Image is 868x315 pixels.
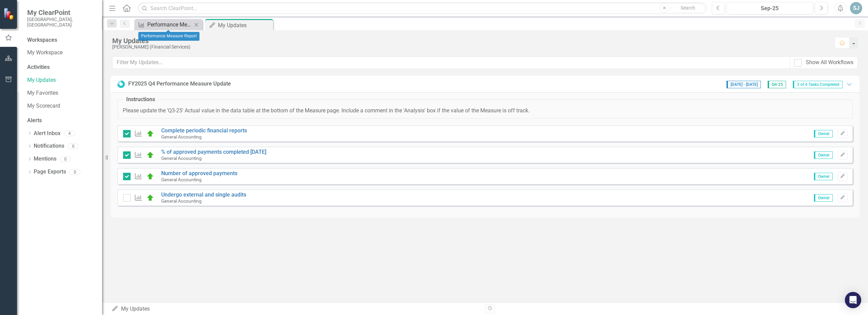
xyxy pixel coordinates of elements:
div: Performance Measure Report [147,20,192,29]
a: My Favorites [27,89,95,97]
input: Filter My Updates... [112,56,790,69]
div: Workspaces [27,36,57,44]
button: SJ [850,2,862,14]
input: Search ClearPoint... [138,2,707,14]
div: 0 [69,169,80,175]
div: My Updates [112,305,480,313]
button: Search [671,3,705,13]
div: 0 [68,143,79,149]
a: My Scorecard [27,102,95,110]
a: Notifications [34,142,64,150]
a: My Workspace [27,49,95,57]
span: Owner [814,173,833,180]
div: FY2025 Q4 Performance Measure Update [128,80,231,88]
div: Show All Workflows [806,59,853,67]
a: Mentions [34,155,56,163]
img: On Track (80% or higher) [146,172,154,181]
span: Owner [814,130,833,137]
small: General Accounting [161,155,202,161]
div: My Updates [218,21,271,30]
img: ClearPoint Strategy [3,8,15,20]
a: Page Exports [34,168,66,176]
span: 3 of 4 Tasks Completed [793,81,842,88]
small: General Accounting [161,177,202,182]
div: Sep-25 [729,4,811,13]
a: % of approved payments completed [DATE] [161,149,266,155]
div: Activities [27,63,95,71]
legend: Instructions [123,96,158,104]
span: Q4-25 [768,81,786,88]
span: Search [681,5,695,11]
div: Performance Measure Report [138,32,200,41]
a: Undergo external and single audits [161,191,246,198]
img: On Track (80% or higher) [146,130,154,138]
img: On Track (80% or higher) [146,194,154,202]
a: My Updates [27,76,95,84]
div: 4 [64,131,75,136]
img: On Track (80% or higher) [146,151,154,159]
a: Number of approved payments [161,170,237,177]
span: [DATE] - [DATE] [727,81,761,88]
div: My Updates [112,37,828,44]
span: Owner [814,151,833,159]
small: General Accounting [161,134,202,140]
a: Performance Measure Report [136,20,192,29]
small: General Accounting [161,198,202,204]
div: [PERSON_NAME] (Financial Services) [112,44,828,50]
span: Owner [814,194,833,202]
div: 0 [60,156,71,162]
small: [GEOGRAPHIC_DATA], [GEOGRAPHIC_DATA] [27,17,95,28]
span: My ClearPoint [27,8,95,17]
a: Complete periodic financial reports [161,127,247,134]
a: Alert Inbox [34,130,61,137]
p: Please update the 'Q3-25' Actual value in the data table at the bottom of the Measure page. Inclu... [123,107,847,115]
div: Open Intercom Messenger [845,292,861,308]
button: Sep-25 [727,2,813,14]
div: Alerts [27,117,95,125]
